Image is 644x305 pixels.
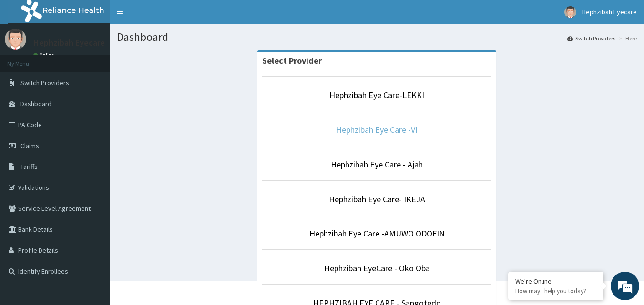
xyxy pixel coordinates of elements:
[582,8,637,16] span: Hephzibah Eyecare
[564,6,576,18] img: User Image
[33,52,56,59] a: Online
[515,277,596,285] div: We're Online!
[329,89,424,100] a: Hephzibah Eye Care-LEKKI
[309,228,445,239] a: Hephzibah Eye Care -AMUWO ODOFIN
[20,79,69,87] span: Switch Providers
[329,194,425,205] a: Hephzibah Eye Care- IKEJA
[324,263,430,274] a: Hephzibah EyeCare - Oko Oba
[117,31,637,43] h1: Dashboard
[331,159,423,170] a: Hephzibah Eye Care - Ajah
[5,29,26,50] img: User Image
[336,124,418,135] a: Hephzibah Eye Care -VI
[567,34,615,42] a: Switch Providers
[515,287,596,295] p: How may I help you today?
[20,162,38,171] span: Tariffs
[20,141,39,150] span: Claims
[616,34,637,42] li: Here
[20,99,51,108] span: Dashboard
[33,39,105,47] p: Hephzibah Eyecare
[262,55,322,66] strong: Select Provider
